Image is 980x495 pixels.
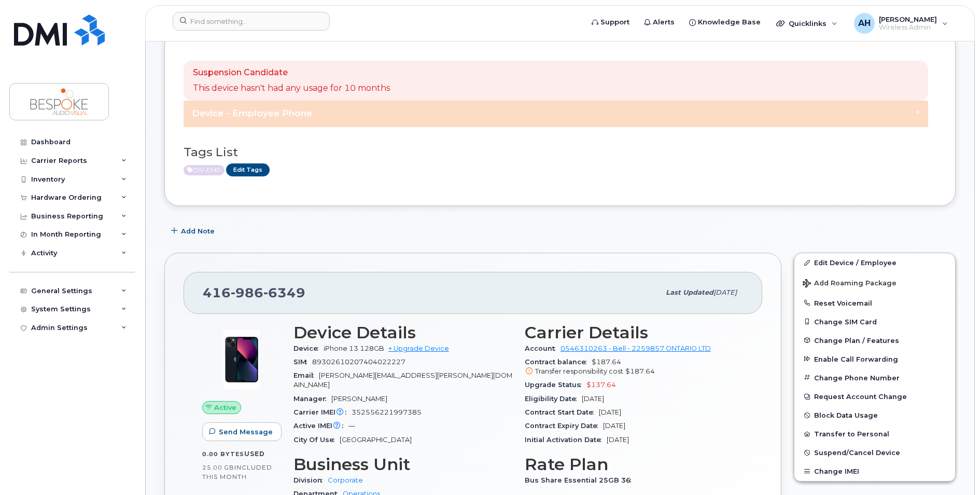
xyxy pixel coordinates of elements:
button: Block Data Usage [794,406,955,424]
span: Knowledge Base [698,17,761,27]
span: Manager [293,395,331,403]
button: Change SIM Card [794,312,955,331]
span: Device - Employee Phone [192,108,312,118]
span: Contract Expiry Date [525,422,603,430]
span: 986 [231,285,263,300]
h3: Business Unit [293,455,512,474]
span: 0.00 Bytes [202,450,244,458]
button: Reset Voicemail [794,294,955,312]
button: Close [916,109,920,116]
span: 352556221997385 [352,408,422,416]
a: 0546310263 - Bell - 2259857 ONTARIO LTD [561,345,711,352]
span: $187.64 [625,367,655,375]
span: Active [184,165,225,175]
span: Active [214,403,236,412]
span: [PERSON_NAME][EMAIL_ADDRESS][PERSON_NAME][DOMAIN_NAME] [293,372,512,389]
span: Add Roaming Package [803,279,897,289]
button: Add Note [164,222,223,240]
span: Support [600,17,629,27]
span: Send Message [219,427,273,437]
img: image20231002-3703462-1ig824h.jpeg [211,328,273,391]
span: Bus Share Essential 25GB 36 [525,476,636,484]
span: [DATE] [607,436,629,444]
span: Carrier IMEI [293,408,352,416]
a: Knowledge Base [682,12,768,33]
a: Support [584,12,637,33]
button: Send Message [202,422,282,441]
div: Andrew Hallam [847,13,955,34]
span: Add Note [181,226,215,236]
span: [PERSON_NAME] [879,15,937,23]
h3: Carrier Details [525,323,744,342]
h3: Device Details [293,323,512,342]
h3: Rate Plan [525,455,744,474]
span: 6349 [263,285,305,300]
a: Corporate [328,476,363,484]
span: Quicklinks [789,19,827,27]
span: $137.64 [586,381,616,389]
p: Suspension Candidate [193,67,390,79]
a: + Upgrade Device [388,345,449,352]
span: Last updated [666,288,713,296]
span: SIM [293,358,312,366]
h3: Tags List [184,146,936,159]
span: Suspend/Cancel Device [814,449,900,457]
button: Change Plan / Features [794,331,955,350]
span: Transfer responsibility cost [535,367,623,375]
span: Division [293,476,328,484]
a: Edit Tags [226,163,270,176]
span: Initial Activation Date [525,436,607,444]
span: Email [293,372,319,379]
span: [DATE] [603,422,625,430]
span: [PERSON_NAME] [331,395,387,403]
button: Suspend/Cancel Device [794,443,955,462]
a: Edit Device / Employee [794,253,955,272]
span: included this month [202,463,272,480]
div: Quicklinks [769,13,845,34]
span: [GEOGRAPHIC_DATA] [340,436,412,444]
span: Enable Call Forwarding [814,355,898,363]
button: Transfer to Personal [794,424,955,443]
span: 25.00 GB [202,464,234,471]
span: × [916,108,920,116]
span: Contract balance [525,358,592,366]
span: [DATE] [599,408,621,416]
button: Change IMEI [794,462,955,480]
span: City Of Use [293,436,340,444]
span: 416 [203,285,305,300]
span: 89302610207404022227 [312,358,405,366]
span: used [244,450,265,458]
span: Upgrade Status [525,381,586,389]
span: [DATE] [582,395,604,403]
span: — [348,422,355,430]
span: Eligibility Date [525,395,582,403]
span: Wireless Admin [879,23,937,32]
p: This device hasn't had any usage for 10 months [193,82,390,94]
span: Alerts [653,17,675,27]
button: Request Account Change [794,387,955,406]
a: Alerts [637,12,682,33]
span: Change Plan / Features [814,336,899,344]
span: $187.64 [525,358,744,377]
span: Account [525,345,561,352]
button: Add Roaming Package [794,272,955,293]
span: AH [858,17,871,30]
input: Find something... [173,12,330,31]
span: iPhone 13 128GB [324,345,384,352]
span: Device [293,345,324,352]
span: Active IMEI [293,422,348,430]
button: Enable Call Forwarding [794,350,955,368]
button: Change Phone Number [794,368,955,387]
span: Contract Start Date [525,408,599,416]
span: [DATE] [713,288,737,296]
